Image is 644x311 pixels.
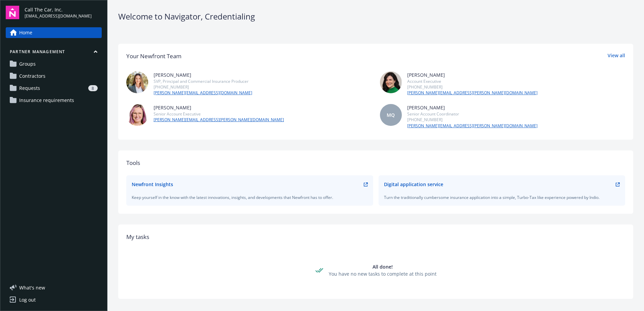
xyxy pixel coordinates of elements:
span: Insurance requirements [19,95,74,106]
a: Insurance requirements [6,95,102,106]
a: Home [6,27,102,38]
div: Newfront Insights [132,181,173,188]
div: Turn the traditionally cumbersome insurance application into a simple, Turbo-Tax like experience ... [384,195,620,200]
div: Senior Account Executive [154,111,284,117]
a: Contractors [6,71,102,81]
img: navigator-logo.svg [6,6,19,19]
img: photo [380,71,402,93]
a: [PERSON_NAME][EMAIL_ADDRESS][PERSON_NAME][DOMAIN_NAME] [407,90,538,96]
span: MQ [387,111,395,118]
div: SVP, Principal and Commercial Insurance Producer [154,78,252,84]
div: You have no new tasks to complete at this point [329,270,437,277]
div: Digital application service [384,181,443,188]
img: photo [126,71,148,93]
div: [PHONE_NUMBER] [407,117,538,123]
div: Welcome to Navigator , Credentialing [118,11,633,22]
span: Home [19,27,32,38]
div: Senior Account Coordinator [407,111,538,117]
div: Tools [126,159,625,167]
span: Call The Car, Inc. [25,6,92,13]
div: [PHONE_NUMBER] [407,84,538,90]
div: [PHONE_NUMBER] [154,84,252,90]
a: Groups [6,59,102,69]
span: [EMAIL_ADDRESS][DOMAIN_NAME] [25,13,92,19]
div: All done! [329,263,437,270]
div: [PERSON_NAME] [154,71,252,78]
div: Your Newfront Team [126,52,182,61]
div: 8 [88,85,98,91]
span: Requests [19,83,40,94]
img: photo [126,104,148,126]
div: Log out [19,295,36,305]
a: Requests8 [6,83,102,94]
a: [PERSON_NAME][EMAIL_ADDRESS][PERSON_NAME][DOMAIN_NAME] [407,123,538,129]
div: Account Executive [407,78,538,84]
span: What ' s new [19,284,45,291]
span: Groups [19,59,36,69]
a: View all [608,52,625,61]
div: Keep yourself in the know with the latest innovations, insights, and developments that Newfront h... [132,195,368,200]
button: Partner management [6,49,102,57]
span: Contractors [19,71,45,81]
div: [PERSON_NAME] [407,104,538,111]
button: Call The Car, Inc.[EMAIL_ADDRESS][DOMAIN_NAME] [25,6,102,19]
div: [PERSON_NAME] [407,71,538,78]
a: [PERSON_NAME][EMAIL_ADDRESS][DOMAIN_NAME] [154,90,252,96]
div: My tasks [126,233,625,241]
button: What's new [6,284,56,291]
div: [PERSON_NAME] [154,104,284,111]
a: [PERSON_NAME][EMAIL_ADDRESS][PERSON_NAME][DOMAIN_NAME] [154,117,284,123]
